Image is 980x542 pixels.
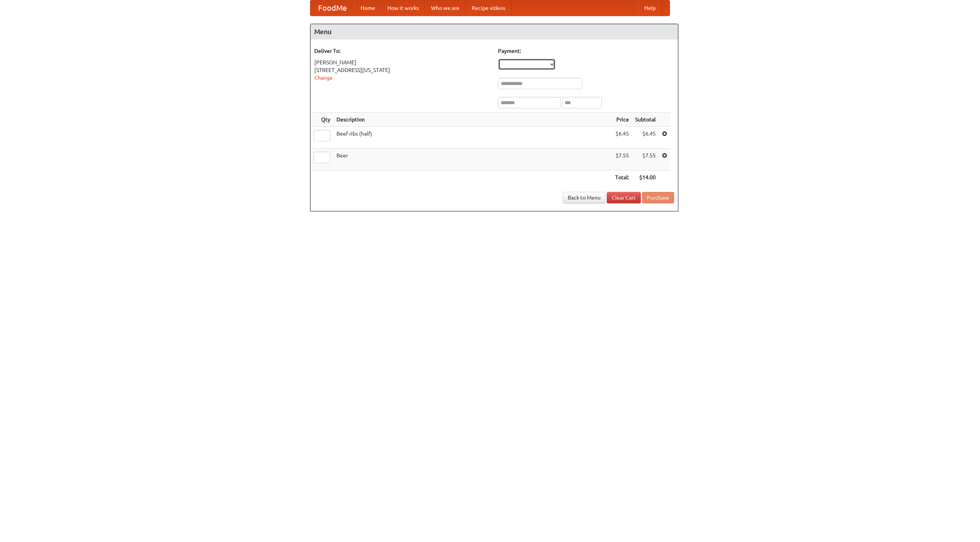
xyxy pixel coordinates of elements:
[638,0,662,16] a: Help
[465,0,511,16] a: Recipe videos
[607,192,641,203] a: Clear Cart
[612,127,632,149] td: $6.45
[642,192,674,203] button: Purchase
[612,149,632,170] td: $7.55
[314,47,490,55] h5: Deliver To:
[381,0,425,16] a: How it works
[563,192,606,203] a: Back to Menu
[333,113,612,127] th: Description
[612,113,632,127] th: Price
[333,149,612,170] td: Beer
[310,0,354,16] a: FoodMe
[354,0,381,16] a: Home
[310,113,333,127] th: Qty
[314,59,490,66] div: [PERSON_NAME]
[632,127,659,149] td: $6.45
[632,113,659,127] th: Subtotal
[632,149,659,170] td: $7.55
[333,127,612,149] td: Beef ribs (half)
[314,75,333,81] a: Change
[612,170,632,185] th: Total:
[310,24,678,39] h4: Menu
[314,66,490,74] div: [STREET_ADDRESS][US_STATE]
[425,0,465,16] a: Who we are
[498,47,674,55] h5: Payment:
[632,170,659,185] th: $14.00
